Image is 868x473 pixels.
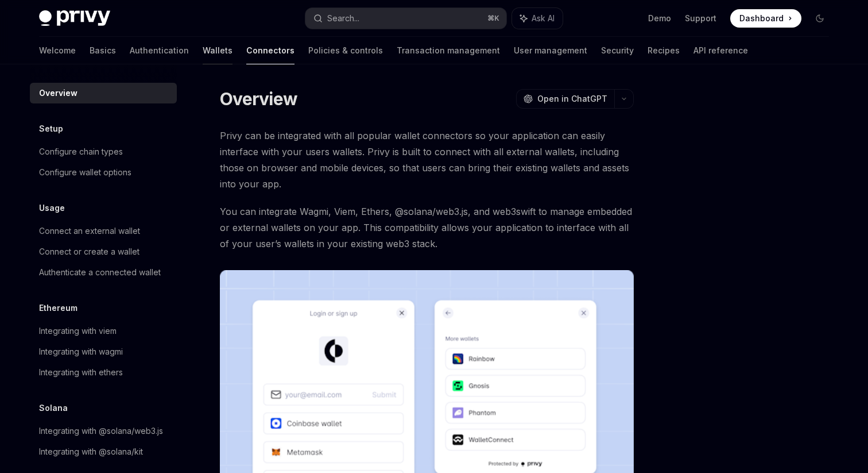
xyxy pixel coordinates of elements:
a: Integrating with wagmi [30,341,177,362]
a: Demo [648,13,671,24]
a: Authentication [130,37,189,64]
span: Privy can be integrated with all popular wallet connectors so your application can easily interfa... [220,128,634,192]
a: Connect an external wallet [30,221,177,241]
div: Overview [39,86,77,100]
span: ⌘ K [487,14,499,23]
button: Toggle dark mode [811,9,829,28]
a: API reference [693,37,748,64]
a: Policies & controls [308,37,383,64]
div: Configure chain types [39,145,123,159]
button: Ask AI [512,8,563,29]
a: Support [685,13,716,24]
span: Ask AI [532,13,555,24]
div: Search... [327,11,359,25]
a: Integrating with ethers [30,362,177,383]
div: Integrating with viem [39,324,117,338]
button: Search...⌘K [305,8,506,29]
a: Configure wallet options [30,162,177,183]
h5: Solana [39,401,68,415]
a: Connectors [246,37,294,64]
div: Configure wallet options [39,166,131,179]
div: Integrating with wagmi [39,345,123,359]
h5: Usage [39,201,65,215]
a: Integrating with @solana/kit [30,441,177,462]
a: Wallets [203,37,232,64]
a: Dashboard [730,9,801,28]
h1: Overview [220,89,297,109]
a: Recipes [648,37,680,64]
a: Welcome [39,37,76,64]
div: Authenticate a connected wallet [39,266,161,279]
a: Overview [30,83,177,103]
div: Connect an external wallet [39,224,140,238]
a: Basics [90,37,116,64]
a: Security [601,37,634,64]
div: Integrating with @solana/kit [39,445,143,459]
span: You can integrate Wagmi, Viem, Ethers, @solana/web3.js, and web3swift to manage embedded or exter... [220,203,634,252]
img: dark logo [39,10,110,26]
h5: Ethereum [39,301,77,315]
div: Integrating with ethers [39,366,123,379]
a: Integrating with @solana/web3.js [30,421,177,441]
a: Integrating with viem [30,321,177,341]
button: Open in ChatGPT [516,89,614,109]
h5: Setup [39,122,63,136]
div: Connect or create a wallet [39,245,139,259]
a: Authenticate a connected wallet [30,262,177,283]
a: User management [514,37,587,64]
span: Dashboard [739,13,784,24]
a: Connect or create a wallet [30,241,177,262]
div: Integrating with @solana/web3.js [39,424,163,438]
a: Transaction management [397,37,500,64]
a: Configure chain types [30,141,177,162]
span: Open in ChatGPT [537,93,607,105]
